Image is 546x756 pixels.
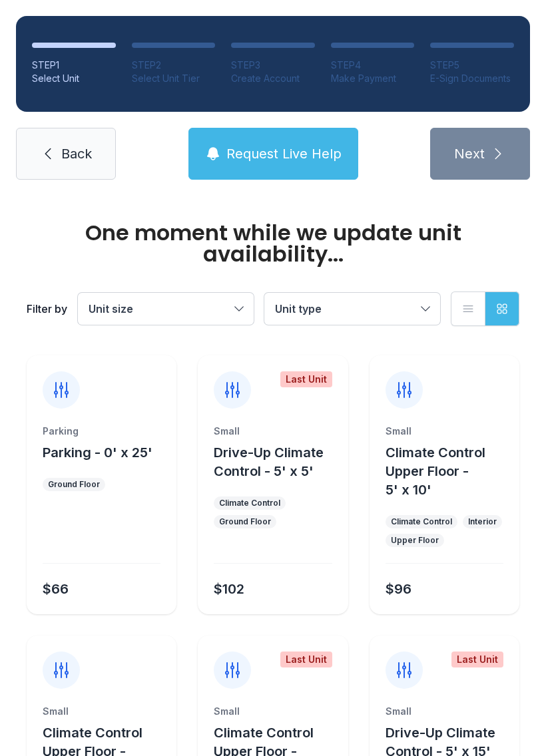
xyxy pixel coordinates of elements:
div: Small [214,425,332,438]
span: Unit type [275,302,322,315]
div: Create Account [231,72,315,85]
div: E-Sign Documents [430,72,514,85]
button: Unit type [264,293,440,325]
button: Parking - 0' x 25' [43,443,152,462]
div: Parking [43,425,160,438]
div: $66 [43,580,69,598]
div: Last Unit [280,652,332,667]
button: Unit size [78,293,254,325]
div: STEP 3 [231,59,315,72]
div: Small [386,425,503,438]
span: Back [61,144,92,163]
span: Climate Control Upper Floor - 5' x 10' [386,445,485,498]
div: $102 [214,580,244,598]
span: Parking - 0' x 25' [43,445,152,461]
div: Last Unit [280,371,332,387]
div: Small [214,705,332,718]
div: Ground Floor [219,516,271,527]
div: STEP 2 [132,59,216,72]
div: STEP 5 [430,59,514,72]
div: Select Unit Tier [132,72,216,85]
button: Drive-Up Climate Control - 5' x 5' [214,443,342,480]
div: Select Unit [32,72,116,85]
div: Upper Floor [391,535,439,546]
div: Climate Control [391,516,452,527]
span: Drive-Up Climate Control - 5' x 5' [214,445,324,479]
div: Last Unit [451,652,503,667]
span: Request Live Help [226,144,342,163]
button: Climate Control Upper Floor - 5' x 10' [386,443,514,499]
span: Unit size [89,302,133,315]
div: Interior [468,516,497,527]
div: STEP 1 [32,59,116,72]
div: One moment while we update unit availability... [27,222,519,265]
div: Small [386,705,503,718]
div: Ground Floor [48,479,100,490]
div: Filter by [27,301,67,317]
div: Make Payment [331,72,415,85]
div: Climate Control [219,498,280,508]
div: $96 [386,580,411,598]
div: STEP 4 [331,59,415,72]
div: Small [43,705,160,718]
span: Next [454,144,485,163]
